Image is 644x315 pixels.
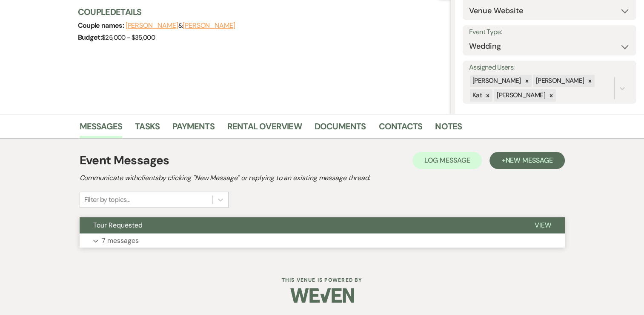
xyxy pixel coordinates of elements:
[469,26,630,38] label: Event Type:
[494,89,547,102] div: [PERSON_NAME]
[470,75,522,87] div: [PERSON_NAME]
[80,233,565,248] button: 7 messages
[84,195,130,205] div: Filter by topics...
[412,152,482,169] button: Log Message
[505,156,552,165] span: New Message
[78,21,126,30] span: Couple names:
[535,221,551,230] span: View
[435,120,462,138] a: Notes
[469,61,630,74] label: Assigned Users:
[290,280,354,310] img: Weven Logo
[183,22,235,29] button: [PERSON_NAME]
[126,22,178,29] button: [PERSON_NAME]
[93,221,143,230] span: Tour Requested
[424,156,470,165] span: Log Message
[172,120,215,138] a: Payments
[315,120,366,138] a: Documents
[379,120,423,138] a: Contacts
[80,152,169,169] h1: Event Messages
[126,21,235,30] span: &
[470,89,483,102] div: Kat
[80,173,565,183] h2: Communicate with clients by clicking "New Message" or replying to an existing message thread.
[78,6,443,18] h3: Couple Details
[135,120,160,138] a: Tasks
[80,120,123,138] a: Messages
[80,217,521,233] button: Tour Requested
[489,152,564,169] button: +New Message
[102,33,155,42] span: $25,000 - $35,000
[521,217,565,233] button: View
[102,235,139,246] p: 7 messages
[227,120,302,138] a: Rental Overview
[533,75,586,87] div: [PERSON_NAME]
[78,33,102,42] span: Budget:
